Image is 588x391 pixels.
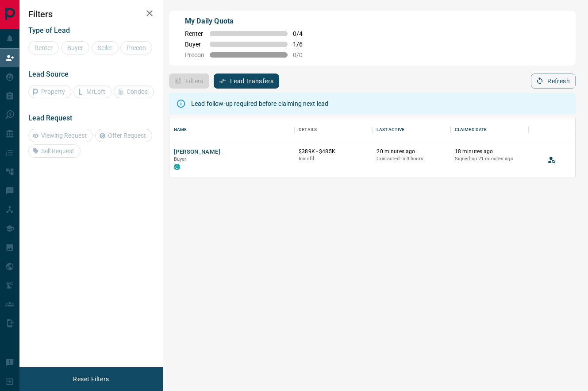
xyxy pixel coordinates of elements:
[28,9,154,19] h2: Filters
[455,117,487,142] div: Claimed Date
[455,148,524,155] p: 18 minutes ago
[545,153,558,166] button: View Lead
[377,117,404,142] div: Last Active
[293,51,312,58] span: 0 / 0
[450,117,528,142] div: Claimed Date
[28,70,69,78] span: Lead Source
[174,156,187,162] span: Buyer
[372,117,450,142] div: Last Active
[455,155,524,163] p: Signed up 21 minutes ago
[547,155,556,164] svg: View Lead
[377,155,446,163] p: Contacted in 3 hours
[185,16,312,27] p: My Daily Quota
[174,117,187,142] div: Name
[299,117,317,142] div: Details
[294,117,372,142] div: Details
[67,372,115,387] button: Reset Filters
[28,114,72,122] span: Lead Request
[299,155,368,163] p: Innisfil
[191,96,328,112] div: Lead follow-up required before claiming next lead
[531,74,576,89] button: Refresh
[174,164,180,170] div: condos.ca
[293,30,312,37] span: 0 / 4
[185,30,204,37] span: Renter
[299,148,368,155] p: $389K - $485K
[185,41,204,48] span: Buyer
[28,26,70,35] span: Type of Lead
[174,148,220,156] button: [PERSON_NAME]
[169,117,294,142] div: Name
[185,51,204,58] span: Precon
[214,74,280,89] button: Lead Transfers
[377,148,446,155] p: 20 minutes ago
[293,41,312,48] span: 1 / 6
